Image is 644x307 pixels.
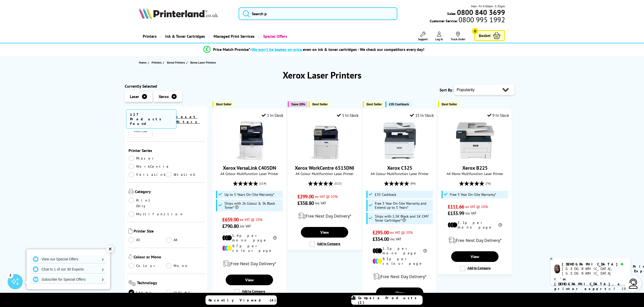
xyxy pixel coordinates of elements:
span: £358.80 [297,200,314,206]
span: Compare Products (2) [358,296,422,305]
span: £133.99 [448,210,464,217]
a: Xerox WorkCentre 6515DNI [295,165,354,171]
a: Special Offers [258,30,291,43]
h1: Xerox Laser Printers [125,69,520,81]
span: £295.00 [372,229,389,236]
span: (112) [335,179,341,188]
label: Add to Compare [234,289,265,295]
span: Free 3 Year On-Site Warranty and Extend up to 5 Years* [375,201,432,209]
a: Xerox B225 [456,156,494,161]
li: 1.3p per mono page [372,246,427,255]
a: Home [139,60,148,65]
span: Technology [137,280,204,287]
img: Xerox B225 [456,122,494,160]
span: Xerox [159,94,169,99]
a: Compare Products (2) [351,295,423,305]
img: Xerox WorkCentre 6515DNI [306,122,344,160]
label: Add to Compare [460,266,491,271]
img: Xerox C325 [381,122,419,160]
div: modal_delivery [366,270,434,284]
div: 9 In Stock [487,113,509,118]
a: Printerland Logo [139,8,232,20]
a: Support [418,32,428,41]
button: Save 20% [288,101,308,107]
b: I'm [DEMOGRAPHIC_DATA], a printer expert [554,277,621,291]
img: Colour or Mono [129,254,132,259]
img: Category [129,189,134,194]
a: Xerox WorkCentre 6515DNI [306,156,344,161]
span: Basket [479,32,490,39]
li: 2.1p per mono page [448,220,502,229]
span: 127 Products Found [126,109,177,129]
a: Inkjet [166,290,204,295]
a: Xerox VersaLink C405DN [231,156,268,161]
img: user-headset-light.svg [628,279,638,289]
div: modal_delivery [441,233,509,247]
span: Laser [130,94,139,99]
a: Managed Print Services [209,30,258,43]
span: 0800 995 1992 [458,17,505,22]
span: Recently Viewed (4) [209,298,276,302]
span: (114) [259,179,266,188]
span: Sales: [447,11,456,16]
a: Xerox Printers [167,60,186,65]
span: Mon - Fri 9:00am - 5:30pm [471,4,505,9]
span: £299.00 [297,193,314,200]
a: Print Only [129,198,166,209]
a: Log In [435,32,443,41]
li: 1.4p per mono page [222,233,277,242]
span: Best Seller [366,102,382,106]
span: £790.80 [222,223,239,229]
a: View [376,287,423,298]
span: A4 Mono Multifunction Laser Printer [441,171,509,176]
span: Best Seller [216,102,232,106]
a: VersaLink [129,172,166,177]
div: modal_delivery [215,257,283,271]
li: 9.3p per colour page [372,257,427,266]
img: Pantum [133,128,148,135]
span: A4 Colour Multifunction Laser Printer [366,171,434,176]
div: [DEMOGRAPHIC_DATA] [562,262,627,266]
span: £111.66 [448,203,464,210]
span: inc VAT [315,201,326,205]
span: Save 20% [291,102,305,106]
span: Printer Series [129,148,204,153]
a: Chat to 1 of our 30 Experts [30,265,106,273]
a: Printers [152,60,163,65]
a: View [451,251,498,262]
label: Add to Compare [309,241,340,247]
button: Best Seller [363,101,384,107]
span: 0 [472,28,478,34]
div: 1 In Stock [337,113,359,118]
a: Recently Viewed (4) [205,295,277,305]
span: Best Seller [442,102,457,106]
a: 0800 840 3699 [456,10,505,15]
a: Xerox VersaLink C405DN [223,165,276,171]
span: ex VAT @ 20% [390,230,413,235]
li: 9.7p per colour page [222,244,277,253]
a: Subscribe for Special Offers [30,275,106,283]
a: reset filters [176,114,200,124]
b: 0800 840 3699 [457,8,505,17]
li: modal_Promise [122,45,506,54]
span: inc VAT [390,237,401,241]
span: Best Seller [312,102,328,106]
span: Support [418,37,428,41]
img: Printer Size [129,228,132,234]
a: Phaser [129,156,166,161]
div: modal_delivery [290,209,359,223]
span: £354.00 [372,236,389,242]
div: 1 In Stock [262,113,283,118]
a: Basket 0 [474,30,505,41]
span: £35 Cashback [389,102,409,106]
div: - even on ink & toner cartridges - We check our competitors every day! [250,47,424,52]
button: Best Seller [309,101,330,107]
img: chris-livechat.png [554,264,560,273]
span: Ships with 2k Colour & 3k Black Toner* [224,201,282,209]
span: £659.00 [222,216,239,223]
a: Track Order [451,32,465,41]
span: Price Match Promise* [213,47,250,52]
a: Laser [129,290,166,295]
span: Printer Size [134,228,204,235]
div: 15 In Stock [410,113,434,118]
